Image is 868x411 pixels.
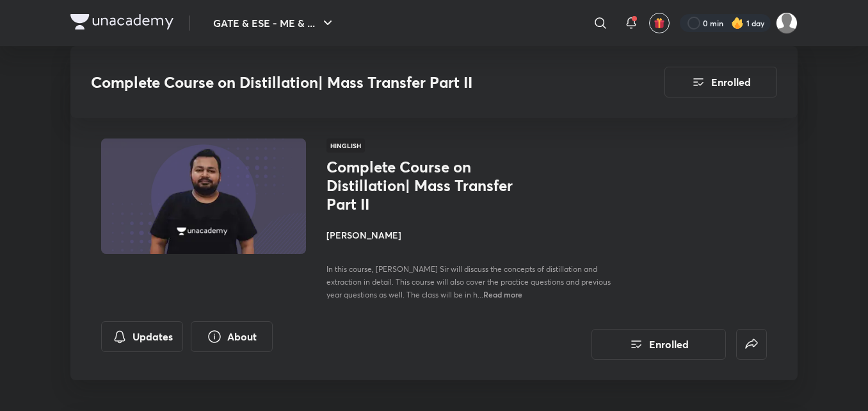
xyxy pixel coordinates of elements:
button: Enrolled [591,329,726,360]
img: Company Logo [70,14,173,29]
img: Thumbnail [99,137,308,255]
button: Enrolled [664,67,777,97]
button: avatar [649,13,670,33]
span: Read more [483,289,522,299]
img: pradhap B [776,12,798,34]
button: GATE & ESE - ME & ... [205,10,343,36]
img: streak [731,17,744,29]
span: In this course, [PERSON_NAME] Sir will discuss the concepts of distillation and extraction in det... [326,264,611,299]
h1: Complete Course on Distillation| Mass Transfer Part II [326,158,536,213]
h4: [PERSON_NAME] [326,228,613,242]
h3: Complete Course on Distillation| Mass Transfer Part II [91,73,592,92]
span: Hinglish [326,138,365,153]
a: Company Logo [70,14,173,33]
button: Updates [101,321,183,352]
button: About [191,321,273,352]
button: false [736,329,767,360]
img: avatar [654,17,665,29]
